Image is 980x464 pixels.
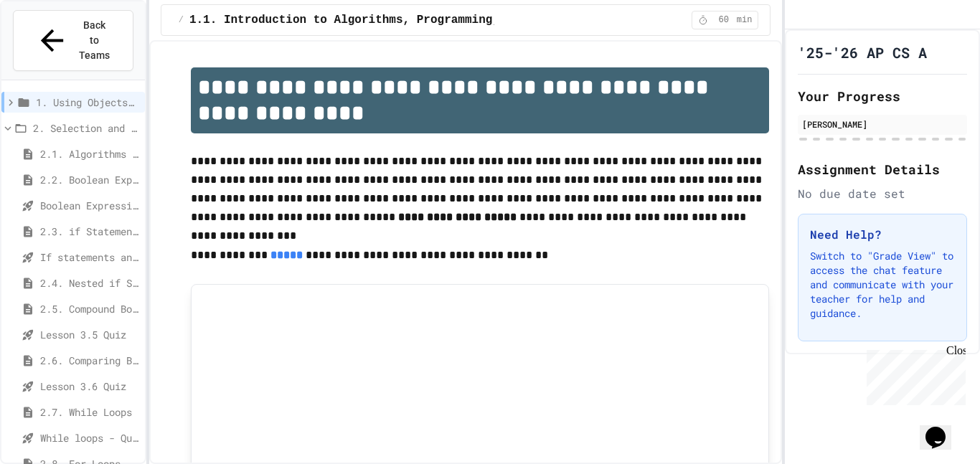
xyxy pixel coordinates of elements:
[6,6,99,91] div: Chat with us now!Close
[798,42,927,62] h1: '25-'26 AP CS A
[13,10,133,71] button: Back to Teams
[40,379,139,394] span: Lesson 3.6 Quiz
[798,86,967,106] h2: Your Progress
[36,95,139,110] span: 1. Using Objects and Methods
[802,118,963,131] div: [PERSON_NAME]
[40,224,139,239] span: 2.3. if Statements
[810,226,955,243] h3: Need Help?
[40,327,139,342] span: Lesson 3.5 Quiz
[189,11,596,29] span: 1.1. Introduction to Algorithms, Programming, and Compilers
[712,14,735,26] span: 60
[810,249,955,321] p: Switch to "Grade View" to access the chat feature and communicate with your teacher for help and ...
[920,407,966,450] iframe: chat widget
[40,301,139,316] span: 2.5. Compound Boolean Expressions
[40,275,139,290] span: 2.4. Nested if Statements
[33,120,139,136] span: 2. Selection and Iteration
[861,344,966,405] iframe: chat widget
[798,185,967,202] div: No due date set
[179,14,184,26] span: /
[40,172,139,187] span: 2.2. Boolean Expressions
[40,353,139,368] span: 2.6. Comparing Boolean Expressions ([PERSON_NAME] Laws)
[798,159,967,179] h2: Assignment Details
[77,18,111,63] span: Back to Teams
[40,250,139,265] span: If statements and Control Flow - Quiz
[40,404,139,420] span: 2.7. While Loops
[40,198,139,213] span: Boolean Expressions - Quiz
[40,146,139,161] span: 2.1. Algorithms with Selection and Repetition
[40,430,139,445] span: While loops - Quiz
[737,14,753,26] span: min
